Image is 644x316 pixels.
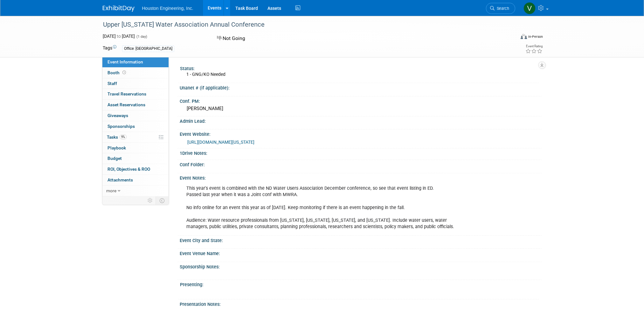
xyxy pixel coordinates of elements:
[145,196,156,205] td: Personalize Event Tab Strip
[107,135,127,140] span: Tasks
[102,100,169,110] a: Asset Reservations
[525,45,543,48] div: Event Rating
[101,19,506,30] div: Upper [US_STATE] Water Association Annual Conference
[102,89,169,99] a: Travel Reservations
[102,186,169,196] a: more
[180,96,542,104] div: Conf. PM:
[102,57,169,67] a: Event Information
[180,116,542,124] div: Admin Lead:
[180,236,542,244] div: Event City and State:
[107,124,135,129] span: Sponsorships
[106,188,116,193] span: more
[102,132,169,142] a: Tasks9%
[180,64,539,72] div: Status:
[107,102,145,107] span: Asset Reservations
[478,33,543,43] div: Event Format
[182,182,471,233] div: This year's event is combined with the ND Water Users Association December conference, so see tha...
[495,6,509,11] span: Search
[180,83,542,91] div: Unanet # (if applicable):
[521,34,527,39] img: Format-Inperson.png
[102,110,169,121] a: Giveaways
[107,177,133,182] span: Attachments
[107,156,122,161] span: Budget
[116,34,122,39] span: to
[102,121,169,132] a: Sponsorships
[523,2,536,14] img: Vanessa Hove
[180,262,542,270] div: Sponsorship Notes:
[180,173,542,181] div: Event Notes:
[486,3,515,14] a: Search
[186,72,225,77] span: 1 - GNG/KO Needed
[102,68,169,78] a: Booth
[180,280,539,288] div: Presenting:
[102,78,169,89] a: Staff
[107,113,128,118] span: Giveaways
[180,129,542,137] div: Event Website:
[180,300,542,307] div: Presentation Notes:
[121,70,127,75] span: Booth not reserved yet
[142,6,193,11] span: Houston Engineering, Inc.
[120,135,127,139] span: 9%
[184,104,537,114] div: [PERSON_NAME]
[107,91,146,96] span: Travel Reservations
[102,143,169,153] a: Playbook
[187,140,254,145] a: [URL][DOMAIN_NAME][US_STATE]
[103,5,135,12] img: ExhibitDay
[122,45,174,52] div: Office: [GEOGRAPHIC_DATA]
[215,33,356,44] div: Not Going
[107,145,126,150] span: Playbook
[107,70,127,75] span: Booth
[102,175,169,185] a: Attachments
[528,34,543,39] div: In-Person
[136,35,147,39] span: (1 day)
[180,160,542,168] div: Conf Folder:
[156,196,169,205] td: Toggle Event Tabs
[107,81,117,86] span: Staff
[107,167,150,172] span: ROI, Objectives & ROO
[102,153,169,164] a: Budget
[103,34,135,39] span: [DATE] [DATE]
[102,164,169,174] a: ROI, Objectives & ROO
[103,45,116,52] td: Tags
[180,148,542,156] div: 1Drive Notes:
[107,59,143,64] span: Event Information
[180,249,542,257] div: Event Venue Name:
